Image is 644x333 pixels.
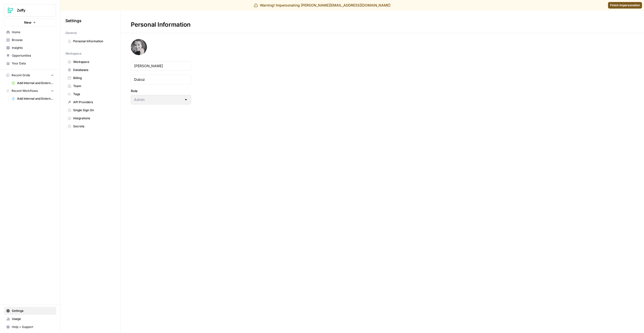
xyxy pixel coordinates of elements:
[9,79,56,87] a: Add Internal and External Links to Page
[65,122,115,130] a: Secrets
[4,307,56,315] a: Settings
[65,18,82,24] span: Settings
[4,4,56,17] button: Workspace: Zeffy
[9,95,56,103] a: Add Internal and External Links to Page
[65,31,77,35] span: General
[65,37,115,45] a: Personal Information
[12,38,54,42] span: Browse
[254,3,390,8] div: Warning! Impersonating [PERSON_NAME][EMAIL_ADDRESS][DOMAIN_NAME]
[608,2,642,9] a: Finish impersonation
[73,116,113,121] span: Integrations
[12,53,54,58] span: Opportunities
[73,60,113,64] span: Workspace
[73,92,113,96] span: Tags
[65,51,82,56] span: Workspace
[121,21,201,29] div: Personal Information
[610,3,640,8] span: Finish impersonation
[24,20,31,25] span: New
[12,30,54,34] span: Home
[4,44,56,52] a: Insights
[4,71,56,79] button: Recent Grids
[65,114,115,122] a: Integrations
[73,124,113,129] span: Secrets
[4,19,56,26] button: New
[12,89,38,93] span: Recent Workflows
[73,68,113,72] span: Databases
[17,96,54,101] span: Add Internal and External Links to Page
[73,108,113,113] span: Single Sign On
[65,106,115,114] a: Single Sign On
[73,100,113,104] span: API Providers
[65,74,115,82] a: Billing
[4,36,56,44] a: Browse
[4,87,56,95] button: Recent Workflows
[17,81,54,85] span: Add Internal and External Links to Page
[65,66,115,74] a: Databases
[73,76,113,80] span: Billing
[6,6,15,15] img: Zeffy Logo
[131,88,191,93] label: Role
[65,82,115,90] a: Team
[73,39,113,44] span: Personal Information
[65,98,115,106] a: API Providers
[4,52,56,60] a: Opportunities
[131,39,147,55] img: avatar
[4,28,56,36] a: Home
[17,8,47,13] span: Zeffy
[4,59,56,67] a: Your Data
[73,84,113,88] span: Team
[4,323,56,331] button: Help + Support
[12,317,54,321] span: Usage
[12,309,54,313] span: Settings
[65,90,115,98] a: Tags
[4,315,56,323] a: Usage
[12,46,54,50] span: Insights
[12,325,54,329] span: Help + Support
[65,58,115,66] a: Workspace
[12,73,30,78] span: Recent Grids
[12,61,54,66] span: Your Data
